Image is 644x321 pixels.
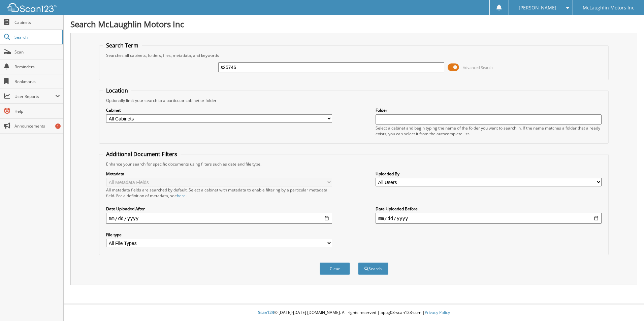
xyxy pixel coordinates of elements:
[14,64,60,70] span: Reminders
[463,65,493,70] span: Advanced Search
[70,19,637,30] h1: Search McLaughlin Motors Inc
[14,123,60,129] span: Announcements
[103,150,181,158] legend: Additional Document Filters
[376,107,602,113] label: Folder
[103,42,142,49] legend: Search Term
[14,108,60,114] span: Help
[103,98,605,103] div: Optionally limit your search to a particular cabinet or folder
[7,3,57,12] img: scan123-logo-white.svg
[14,94,55,99] span: User Reports
[320,262,350,275] button: Clear
[358,262,388,275] button: Search
[14,49,60,55] span: Scan
[425,310,450,315] a: Privacy Policy
[64,305,644,321] div: © [DATE]-[DATE] [DOMAIN_NAME]. All rights reserved | appg03-scan123-com |
[376,213,602,224] input: end
[610,289,644,321] iframe: Chat Widget
[106,171,332,177] label: Metadata
[376,206,602,212] label: Date Uploaded Before
[177,193,186,199] a: here
[376,125,602,137] div: Select a cabinet and begin typing the name of the folder you want to search in. If the name match...
[106,213,332,224] input: start
[106,107,332,113] label: Cabinet
[14,20,60,25] span: Cabinets
[258,310,274,315] span: Scan123
[14,79,60,84] span: Bookmarks
[14,34,59,40] span: Search
[583,6,634,10] span: McLaughlin Motors Inc
[106,187,332,199] div: All metadata fields are searched by default. Select a cabinet with metadata to enable filtering b...
[103,87,131,94] legend: Location
[106,206,332,212] label: Date Uploaded After
[55,123,61,129] div: 1
[103,161,605,167] div: Enhance your search for specific documents using filters such as date and file type.
[106,232,332,238] label: File type
[519,6,556,10] span: [PERSON_NAME]
[103,52,605,58] div: Searches all cabinets, folders, files, metadata, and keywords
[376,171,602,177] label: Uploaded By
